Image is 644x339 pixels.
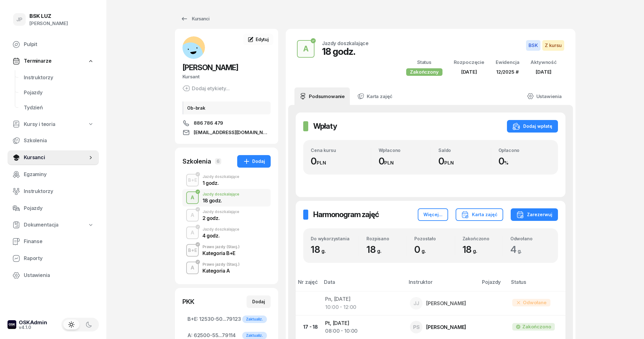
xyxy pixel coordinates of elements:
[456,208,503,221] button: Karta zajęć
[29,13,68,19] div: BSK LUZ
[320,315,405,339] td: Pt, [DATE]
[188,192,197,203] div: A
[187,315,266,323] span: 12530-50...79123
[512,299,550,306] div: Odwołane
[8,234,99,249] a: Finanse
[8,268,99,283] a: Ustawienia
[182,63,238,72] span: [PERSON_NAME]
[301,43,311,55] div: A
[202,251,240,256] div: Kategoria B+E
[252,298,265,305] div: Dodaj
[522,87,567,105] a: Ustawienia
[194,119,223,127] span: 886 786 479
[202,263,240,266] div: Prawo jazdy
[202,192,239,196] div: Jazdy doszkalające
[296,278,320,291] th: Nr zajęć
[237,155,271,168] button: Dodaj
[175,13,215,25] a: Kursanci
[352,87,397,105] a: Karta zajęć
[186,176,200,184] div: B+E
[202,216,239,221] div: 2 godz.
[227,263,240,266] span: (Stacj.)
[194,129,271,136] span: [EMAIL_ADDRESS][DOMAIN_NAME]
[227,245,240,249] span: (Stacj.)
[463,236,503,241] div: Zakończono
[426,325,466,330] div: [PERSON_NAME]
[311,148,371,153] div: Cena kursu
[414,236,454,241] div: Pozostało
[413,301,420,306] span: JJ
[24,271,94,279] span: Ustawienia
[16,17,23,22] span: JP
[377,248,381,254] small: g.
[507,278,565,291] th: Status
[182,73,271,81] div: Kursant
[202,180,239,185] div: 1 godz.
[463,244,480,255] span: 18
[24,137,94,145] span: Szkolenia
[19,320,47,325] div: OSKAdmin
[182,259,271,277] button: APrawo jazdy(Stacj.)Kategoria A
[542,40,564,51] span: Z kursu
[325,303,400,311] div: 10:00 - 12:00
[202,268,240,273] div: Kategoria A
[461,69,477,75] span: [DATE]
[384,160,394,166] small: PLN
[24,57,51,65] span: Terminarze
[182,102,271,114] div: Ob-brak
[325,327,400,335] div: 08:00 - 10:00
[418,208,448,221] button: Więcej...
[187,315,198,323] span: B+E:
[19,325,47,330] div: v4.1.0
[366,244,384,255] span: 18
[510,244,525,255] span: 4
[256,37,269,42] span: Edytuj
[8,117,99,132] a: Kursy i teoria
[522,323,551,331] div: Zakończono
[215,158,221,164] span: 6
[182,157,211,166] div: Szkolenia
[247,295,271,308] button: Dodaj
[29,19,68,28] div: [PERSON_NAME]
[182,189,271,206] button: AJazdy doszkalające18 godz.
[182,85,230,92] button: Dodaj etykiety...
[8,37,99,52] a: Pulpit
[24,74,94,82] span: Instruktorzy
[406,58,442,66] div: Status
[8,133,99,148] a: Szkolenia
[181,15,209,23] div: Kursanci
[24,154,88,162] span: Kursanci
[188,227,197,238] div: A
[513,123,552,130] div: Dodaj wpłatę
[202,227,239,231] div: Jazdy doszkalające
[311,155,371,167] div: 0
[188,263,197,273] div: A
[182,224,271,242] button: AJazdy doszkalające4 godz.
[366,236,406,241] div: Rozpisano
[405,278,478,291] th: Instruktor
[182,242,271,259] button: B+EPrawo jazdy(Stacj.)Kategoria B+E
[24,120,55,128] span: Kursy i teoria
[413,325,420,330] span: PS
[516,211,552,218] div: Zarezerwuj
[8,251,99,266] a: Raporty
[510,236,550,241] div: Odwołano
[322,46,369,57] div: 18 godz.
[24,254,94,263] span: Raporty
[8,54,99,68] a: Terminarze
[518,248,522,254] small: g.
[19,70,99,85] a: Instruktorzy
[8,167,99,182] a: Egzaminy
[186,244,199,257] button: B+E
[24,104,94,112] span: Tydzień
[202,175,239,179] div: Jazdy doszkalające
[507,120,558,133] button: Dodaj wpłatę
[311,236,359,241] div: Do wykorzystania
[313,210,379,220] h2: Harmonogram zajęć
[186,209,199,222] button: A
[243,34,273,45] a: Edytuj
[188,210,197,221] div: A
[530,58,557,66] div: Aktywność
[182,119,271,127] a: 886 786 479
[423,211,442,218] div: Więcej...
